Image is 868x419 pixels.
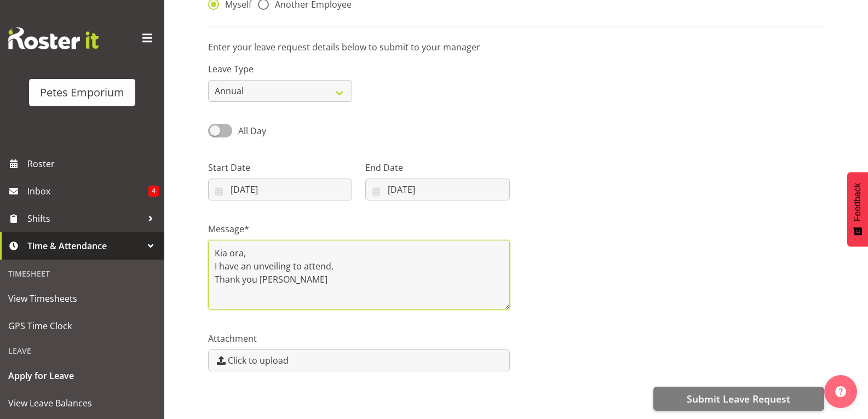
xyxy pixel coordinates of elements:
label: Attachment [208,332,510,345]
span: Time & Attendance [27,238,142,254]
a: Apply for Leave [3,362,162,389]
span: GPS Time Clock [8,318,156,334]
input: Click to select... [208,179,352,200]
div: Timesheet [3,262,162,285]
a: View Timesheets [3,285,162,312]
a: View Leave Balances [3,389,162,417]
button: Submit Leave Request [653,387,824,411]
img: Rosterit website logo [8,27,99,49]
span: Shifts [27,210,142,227]
span: View Leave Balances [8,395,156,411]
span: Feedback [853,183,863,221]
span: View Timesheets [8,290,156,307]
button: Feedback - Show survey [847,172,868,246]
div: Petes Emporium [40,84,124,101]
span: All Day [238,125,266,137]
span: 4 [148,186,159,197]
div: Leave [3,340,162,362]
label: End Date [365,161,509,174]
label: Leave Type [208,62,352,76]
span: Click to upload [228,354,289,367]
span: Submit Leave Request [687,392,790,406]
span: Roster [27,156,159,172]
label: Start Date [208,161,352,174]
span: Apply for Leave [8,368,156,384]
span: Inbox [27,183,148,199]
p: Enter your leave request details below to submit to your manager [208,41,824,54]
label: Message* [208,222,510,236]
input: Click to select... [365,179,509,200]
a: GPS Time Clock [3,312,162,340]
img: help-xxl-2.png [835,386,846,397]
